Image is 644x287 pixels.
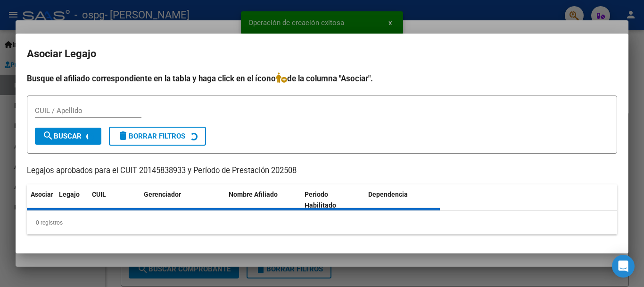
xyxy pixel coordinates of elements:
button: Buscar [35,128,101,145]
span: Asociar [31,191,53,198]
datatable-header-cell: Periodo Habilitado [301,184,364,216]
datatable-header-cell: Dependencia [364,184,440,216]
button: Borrar Filtros [109,127,206,146]
span: Dependencia [368,191,408,198]
h4: Busque el afiliado correspondiente en la tabla y haga click en el ícono de la columna "Asociar". [27,72,617,85]
datatable-header-cell: CUIL [88,184,140,216]
datatable-header-cell: Legajo [55,184,88,216]
mat-icon: delete [117,130,129,141]
span: Borrar Filtros [117,132,185,140]
span: Periodo Habilitado [305,191,336,209]
mat-icon: search [42,130,54,141]
p: Legajos aprobados para el CUIT 20145838933 y Período de Prestación 202508 [27,165,617,177]
div: 0 registros [27,211,617,235]
span: Nombre Afiliado [229,191,278,198]
span: Gerenciador [144,191,181,198]
h2: Asociar Legajo [27,45,617,63]
div: Open Intercom Messenger [612,255,635,278]
datatable-header-cell: Gerenciador [140,184,225,216]
span: Buscar [42,132,82,140]
span: CUIL [92,191,106,198]
datatable-header-cell: Asociar [27,184,55,216]
datatable-header-cell: Nombre Afiliado [225,184,301,216]
span: Legajo [59,191,80,198]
